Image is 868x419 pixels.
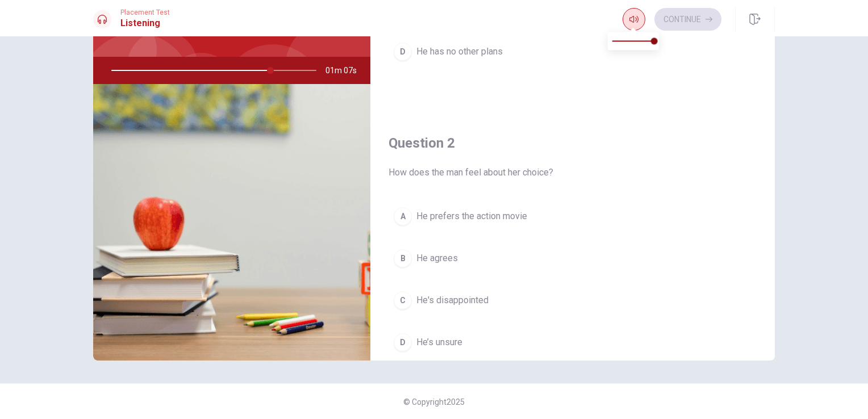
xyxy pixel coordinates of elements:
h4: Question 2 [389,134,757,152]
span: He prefers the action movie [416,209,527,223]
button: CHe's disappointed [389,286,757,315]
div: D [394,333,412,351]
span: He has no other plans [416,45,503,58]
button: DHe’s unsure [389,328,757,357]
span: 01m 07s [325,57,366,84]
span: He agrees [416,252,458,265]
div: A [394,207,412,225]
button: BHe agrees [389,244,757,273]
button: DHe has no other plans [389,37,757,66]
span: He’s unsure [416,336,462,349]
div: D [394,43,412,61]
span: © Copyright 2025 [403,397,465,407]
div: C [394,291,412,309]
span: He's disappointed [416,294,489,307]
button: AHe prefers the action movie [389,202,757,231]
span: How does the man feel about her choice? [389,166,757,179]
h1: Listening [120,16,170,30]
span: Placement Test [120,9,170,16]
div: B [394,249,412,267]
img: Going to the Movies [93,84,370,361]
